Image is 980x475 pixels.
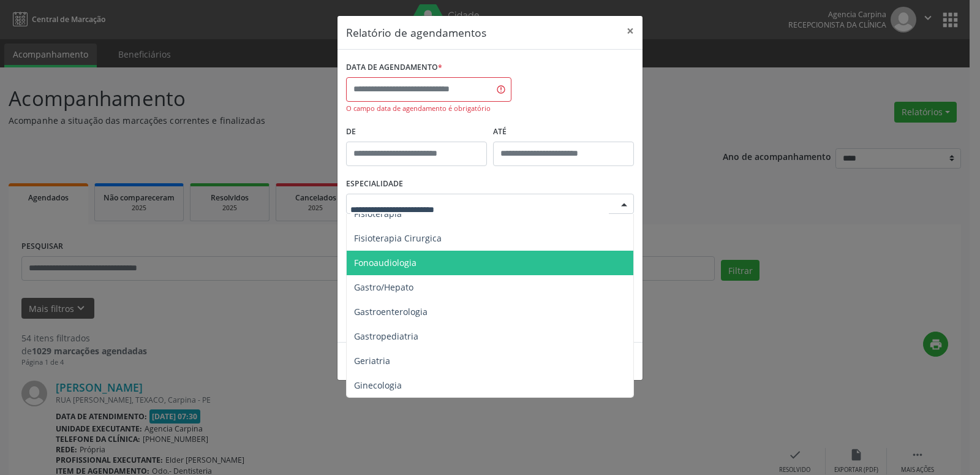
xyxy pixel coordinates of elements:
[618,16,643,46] button: Close
[493,123,634,142] label: ATÉ
[346,58,442,77] label: DATA DE AGENDAMENTO
[346,123,487,142] label: De
[354,330,418,342] span: Gastropediatria
[354,306,428,317] span: Gastroenterologia
[354,232,442,244] span: Fisioterapia Cirurgica
[354,257,417,268] span: Fonoaudiologia
[354,379,402,391] span: Ginecologia
[354,208,402,219] span: Fisioterapia
[346,25,486,40] h5: Relatório de agendamentos
[346,104,511,114] div: O campo data de agendamento é obrigatório
[354,355,390,367] span: Geriatria
[346,175,403,194] label: ESPECIALIDADE
[354,281,413,293] span: Gastro/Hepato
